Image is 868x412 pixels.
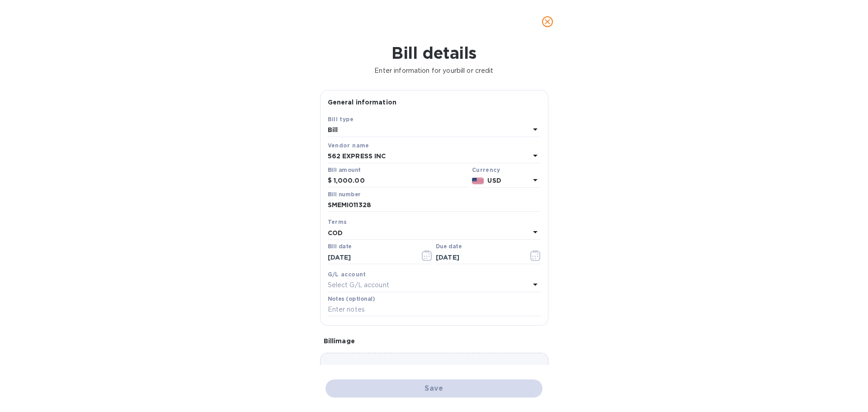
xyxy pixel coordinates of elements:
[472,166,500,173] b: Currency
[328,271,366,278] b: G/L account
[328,192,360,197] label: Bill number
[537,11,558,33] button: close
[328,251,413,264] input: Select date
[328,126,338,133] b: Bill
[328,296,375,302] label: Notes (optional)
[328,116,354,123] b: Bill type
[328,218,347,225] b: Terms
[7,66,861,76] p: Enter information for your bill or credit
[328,174,334,188] div: $
[328,152,386,160] b: 562 EXPRESS INC
[328,244,352,250] label: Bill date
[328,167,360,173] label: Bill amount
[328,303,541,317] input: Enter notes
[328,199,541,212] input: Enter bill number
[436,251,521,264] input: Due date
[324,336,545,346] p: Bill image
[328,229,343,237] b: COD
[328,280,389,290] p: Select G/L account
[334,174,468,188] input: $ Enter bill amount
[472,178,484,184] img: USD
[487,177,501,184] b: USD
[7,43,861,62] h1: Bill details
[328,142,369,149] b: Vendor name
[328,99,397,106] b: General information
[436,244,462,250] label: Due date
